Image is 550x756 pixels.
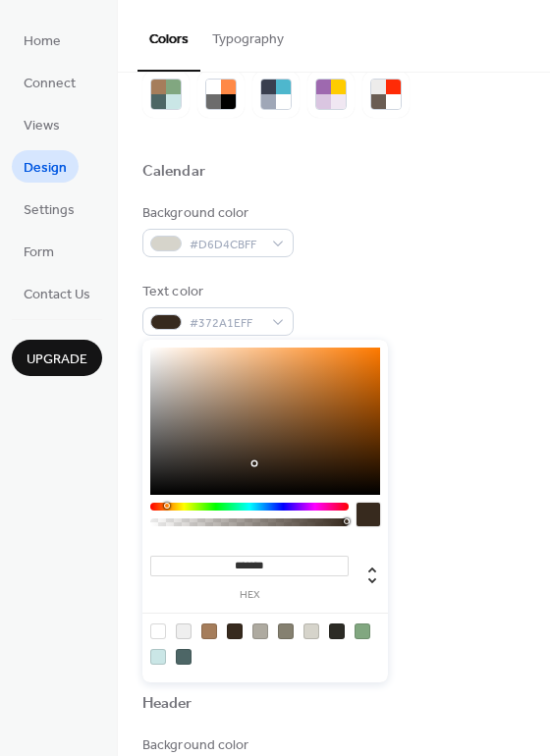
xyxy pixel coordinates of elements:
div: rgb(133, 128, 112) [278,623,294,639]
span: #372A1EFF [190,313,262,334]
div: rgb(129, 167, 128) [355,623,370,639]
span: Settings [24,200,75,221]
span: #D6D4CBFF [190,235,262,255]
div: Calendar [142,162,205,183]
div: rgba(0, 0, 0, 0) [150,623,166,639]
div: rgb(214, 212, 203) [303,623,319,639]
div: rgb(55, 42, 30) [227,623,243,639]
a: Form [12,235,66,267]
span: Design [24,158,67,179]
div: rgb(77, 102, 102) [176,649,192,665]
div: rgb(44, 43, 37) [329,623,345,639]
div: rgb(174, 170, 160) [252,623,268,639]
div: Text color [142,282,290,302]
span: Contact Us [24,285,90,305]
div: rgb(165, 125, 91) [201,623,217,639]
div: rgb(202, 230, 230) [150,649,166,665]
a: Home [12,24,73,56]
a: Settings [12,192,86,225]
span: Views [24,116,60,136]
span: Home [24,31,61,52]
span: Form [24,243,54,263]
button: Upgrade [12,340,102,376]
a: Contact Us [12,277,102,309]
a: Connect [12,66,87,98]
a: Views [12,108,72,140]
span: Upgrade [27,350,87,370]
div: rgb(239, 239, 239) [176,623,192,639]
div: Header [142,694,192,715]
div: Background color [142,735,290,756]
a: Design [12,150,79,183]
label: hex [150,590,349,601]
div: Background color [142,203,290,224]
span: Connect [24,74,76,94]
